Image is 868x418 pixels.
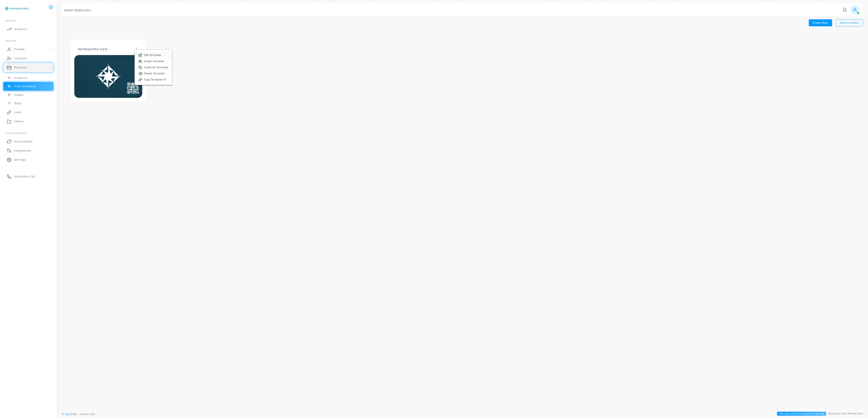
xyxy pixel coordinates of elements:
[836,19,863,26] button: Explore Gallery
[14,101,21,105] span: Shop
[14,93,24,97] span: Orders
[14,84,36,88] span: Print templates
[14,65,27,70] span: Products
[3,117,53,126] a: Gallery
[3,74,53,82] a: Products
[64,9,91,12] h5: PRINT TEMPLATES
[14,139,32,144] span: Automations
[4,4,29,13] img: logo
[3,137,53,146] a: Automations
[3,108,53,117] a: Links
[14,76,27,80] span: Products
[3,155,53,164] a: Settings
[3,25,53,34] a: Analytics
[144,72,165,75] span: Delete Template
[3,54,53,63] a: Contacts
[3,172,53,181] a: Schedule a Call
[829,412,863,416] span: Business cards. Reinvented.
[3,146,53,155] a: Integrations
[14,110,21,114] span: Links
[777,412,826,416] span: 356 days until the end of trial period
[14,174,35,179] span: Schedule a Call
[71,412,77,416] span: 2025
[14,158,25,162] span: Settings
[62,412,95,416] span: ©
[3,45,53,54] a: Profiles
[14,149,31,153] span: Integrations
[78,47,108,51] h4: Northpointe Card
[5,19,17,22] span: INSIGHTS
[79,413,95,416] span: Version: 1.8.0
[14,119,24,123] span: Gallery
[840,21,859,24] span: Explore Gallery
[3,82,53,91] a: Print templates
[14,27,27,31] span: Analytics
[74,55,142,98] img: c7e4a38e07033a42806a45fcf1bb2842df17d3e133ea70ebabb61055dec9a631.png
[5,40,16,42] span: ENTITIES
[3,91,53,99] a: Orders
[3,99,53,108] a: Shop
[14,56,27,60] span: Contacts
[144,53,161,57] span: Edit Template
[14,47,25,51] span: Profiles
[64,413,71,416] a: Tapni
[144,60,165,63] span: Assign template
[144,78,166,82] span: Copy Template ID
[5,132,27,134] span: Configurations
[144,66,168,69] span: Duplicate Template
[3,63,53,72] a: Products
[813,21,828,24] span: Create New
[809,19,832,26] button: Create New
